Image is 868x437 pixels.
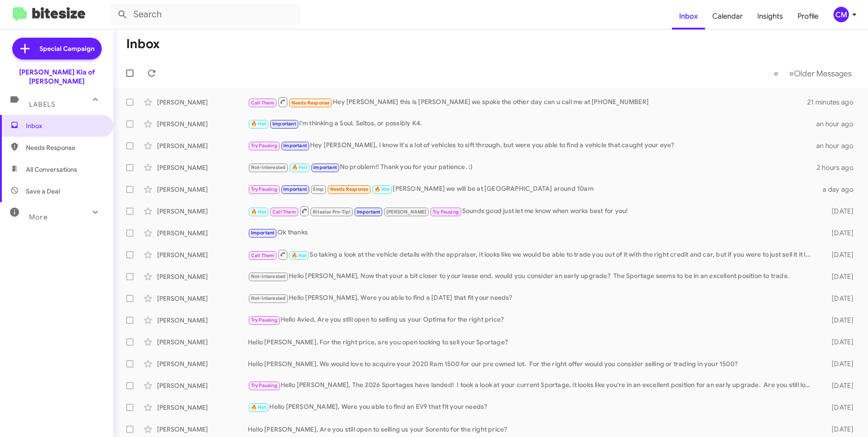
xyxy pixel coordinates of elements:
[817,185,861,194] div: a day ago
[272,209,296,215] span: Call Them
[251,164,286,170] span: Not-Interested
[248,96,807,108] div: Hey [PERSON_NAME] this is [PERSON_NAME] we spoke the other day can u call me at [PHONE_NUMBER]
[251,382,277,388] span: Try Pausing
[248,184,817,194] div: [PERSON_NAME] we will be at [GEOGRAPHIC_DATA] around 10am
[251,186,277,192] span: Try Pausing
[251,143,277,149] span: Try Pausing
[29,100,55,109] span: Labels
[248,315,817,325] div: Hello Avied, Are you still open to selling us your Optima for the right price?
[248,119,816,129] div: I'm thinking a Soul, Seltos, or possibly K4.
[750,3,790,30] a: Insights
[157,119,248,129] div: [PERSON_NAME]
[790,3,826,30] a: Profile
[291,253,307,258] span: 🔥 Hot
[26,165,77,174] span: All Conversations
[433,209,459,215] span: Try Pausing
[313,209,350,215] span: Bitesize Pro-Tip!
[251,295,286,301] span: Not-Interested
[248,205,817,217] div: Sounds good just let me know when works best for you!
[26,143,103,152] span: Needs Response
[313,164,337,170] span: Important
[817,359,861,368] div: [DATE]
[672,3,705,30] a: Inbox
[157,185,248,194] div: [PERSON_NAME]
[817,403,861,412] div: [DATE]
[375,186,390,192] span: 🔥 Hot
[789,68,794,79] span: »
[291,100,330,106] span: Needs Response
[12,38,102,60] a: Special Campaign
[817,207,861,216] div: [DATE]
[292,164,307,170] span: 🔥 Hot
[26,187,60,196] span: Save a Deal
[817,381,861,390] div: [DATE]
[807,98,861,107] div: 21 minutes ago
[26,121,103,130] span: Inbox
[705,3,750,30] a: Calendar
[248,402,817,412] div: Hello [PERSON_NAME], Were you able to find an EV9 that fit your needs?
[817,272,861,281] div: [DATE]
[794,69,852,79] span: Older Messages
[817,250,861,259] div: [DATE]
[248,140,816,151] div: Hey [PERSON_NAME], I know it's a lot of vehicles to sift through, but were you able to find a veh...
[248,359,817,368] div: Hello [PERSON_NAME], We would love to acquire your 2020 Ram 1500 for our pre owned lot. For the r...
[817,228,861,238] div: [DATE]
[817,425,861,434] div: [DATE]
[157,294,248,303] div: [PERSON_NAME]
[251,404,266,410] span: 🔥 Hot
[248,338,817,347] div: Hello [PERSON_NAME], For the right price, are you open looking to sell your Sportage?
[248,249,817,260] div: So taking a look at the vehicle details with the appraiser, it looks like we would be able to tra...
[157,228,248,238] div: [PERSON_NAME]
[330,186,369,192] span: Needs Response
[157,403,248,412] div: [PERSON_NAME]
[313,186,324,192] span: Stop
[39,44,94,53] span: Special Campaign
[833,7,849,22] div: CM
[769,64,857,83] nav: Page navigation example
[251,253,275,258] span: Call Them
[157,359,248,368] div: [PERSON_NAME]
[251,317,277,323] span: Try Pausing
[248,380,817,391] div: Hello [PERSON_NAME], The 2026 Sportages have landed! I took a look at your current Sportage, it l...
[157,338,248,347] div: [PERSON_NAME]
[157,163,248,172] div: [PERSON_NAME]
[768,64,784,83] button: Previous
[386,209,427,215] span: [PERSON_NAME]
[251,273,286,279] span: Not-Interested
[816,119,861,129] div: an hour ago
[157,272,248,281] div: [PERSON_NAME]
[29,213,48,221] span: More
[283,186,307,192] span: Important
[784,64,857,83] button: Next
[817,338,861,347] div: [DATE]
[157,141,248,150] div: [PERSON_NAME]
[817,294,861,303] div: [DATE]
[157,207,248,216] div: [PERSON_NAME]
[248,425,817,434] div: Hello [PERSON_NAME], Are you still open to selling us your Sorento for the right price?
[272,121,296,127] span: Important
[816,141,861,150] div: an hour ago
[248,162,817,173] div: No problem!! Thank you for your patience. :)
[157,98,248,107] div: [PERSON_NAME]
[817,163,861,172] div: 2 hours ago
[251,209,266,215] span: 🔥 Hot
[126,37,160,51] h1: Inbox
[157,381,248,390] div: [PERSON_NAME]
[283,143,307,149] span: Important
[817,316,861,325] div: [DATE]
[251,230,275,236] span: Important
[826,7,858,22] button: CM
[357,209,380,215] span: Important
[248,271,817,282] div: Hello [PERSON_NAME], Now that your a bit closer to your lease end, would you consider an early up...
[157,250,248,259] div: [PERSON_NAME]
[157,316,248,325] div: [PERSON_NAME]
[251,100,275,106] span: Call Them
[251,121,266,127] span: 🔥 Hot
[248,293,817,303] div: Hello [PERSON_NAME], Were you able to find a [DATE] that fit your needs?
[157,425,248,434] div: [PERSON_NAME]
[774,68,779,79] span: «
